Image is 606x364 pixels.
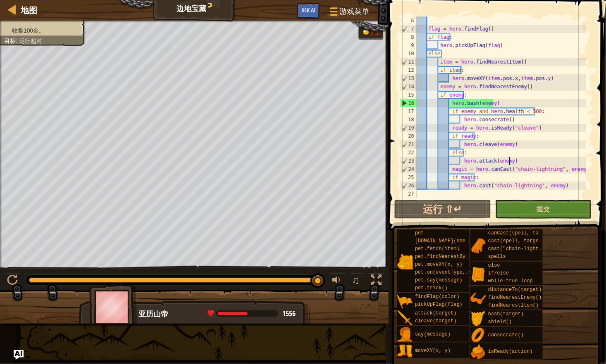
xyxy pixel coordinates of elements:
[415,246,460,252] span: pet.fetch(item)
[415,294,460,300] span: findFlag(color)
[400,17,417,25] div: 6
[488,295,542,300] span: findNearestEnemy()
[415,269,492,275] span: pet.on(eventType, handler)
[488,270,509,276] span: if/else
[397,294,413,310] img: portrait.png
[415,302,463,307] span: pickUpFlag(flag)
[282,308,296,319] span: 1556
[397,327,413,343] img: portrait.png
[397,343,413,359] img: portrait.png
[358,26,384,40] div: Team 'humans' has 71 gold.
[370,28,379,37] div: 71
[488,332,524,338] span: consecrate()
[401,140,417,149] div: 21
[400,149,417,157] div: 22
[488,278,533,284] span: while-true loop
[488,230,554,236] span: canCast(spell, target)
[401,58,417,66] div: 11
[415,331,451,337] span: say(message)
[488,349,533,355] span: isReady(action)
[488,319,512,325] span: shield()
[488,254,506,260] span: spells
[339,6,369,17] span: 游戏菜单
[415,310,457,316] span: attack(target)
[352,274,360,286] span: ♫
[488,238,545,244] span: cast(spell, target)
[415,238,475,244] span: [DOMAIN_NAME](enemy)
[208,310,296,317] div: health: 1556 / 3038
[329,273,346,290] button: 音量调节
[394,200,491,219] button: 运行 ⇧↵
[4,38,16,44] span: 目标
[397,310,413,326] img: portrait.png
[415,262,463,267] span: pet.moveXY(x, y)
[400,173,417,182] div: 25
[400,116,417,124] div: 18
[16,38,19,44] span: :
[470,328,486,343] img: portrait.png
[401,182,417,190] div: 26
[89,284,137,330] img: thang_avatar_frame.png
[301,6,315,14] span: Ask AI
[324,3,374,23] button: 游戏菜单
[488,262,500,268] span: else
[401,157,417,165] div: 23
[297,3,320,19] button: Ask AI
[401,124,417,132] div: 19
[488,303,539,308] span: findNearestItem()
[401,83,417,91] div: 14
[397,254,413,269] img: portrait.png
[470,344,486,360] img: portrait.png
[400,190,417,198] div: 27
[470,238,486,254] img: portrait.png
[537,204,550,213] span: 提交
[488,246,580,252] span: cast("chain-lightning", target)
[19,38,42,44] span: 运行超时
[401,99,417,107] div: 16
[415,318,457,324] span: cleave(target)
[350,273,364,290] button: ♫
[488,311,524,317] span: bash(target)
[400,41,417,50] div: 9
[415,254,495,260] span: pet.findNearestByType(type)
[17,5,37,16] a: 地图
[495,200,592,219] button: 提交
[400,107,417,116] div: 17
[12,27,45,34] span: 收集100金。
[14,350,24,360] button: Ask AI
[400,132,417,140] div: 20
[368,273,384,290] button: 切换全屏
[415,277,463,283] span: pet.say(message)
[138,309,302,319] div: 亚历山帝
[4,273,21,290] button: Ctrl + P: Play
[4,26,79,35] li: 收集100金。
[400,66,417,74] div: 12
[488,287,542,293] span: distanceTo(target)
[400,91,417,99] div: 15
[415,285,448,291] span: pet.trick()
[415,230,424,236] span: pet
[401,74,417,83] div: 13
[415,348,451,354] span: moveXY(x, y)
[401,165,417,173] div: 24
[400,50,417,58] div: 10
[470,291,486,307] img: portrait.png
[400,33,417,41] div: 8
[21,5,37,16] span: 地图
[470,267,486,282] img: portrait.png
[401,25,417,33] div: 7
[470,311,486,327] img: portrait.png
